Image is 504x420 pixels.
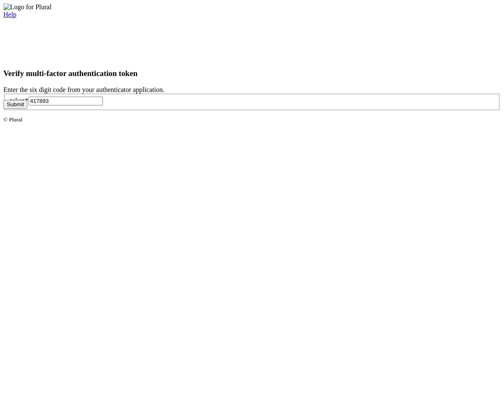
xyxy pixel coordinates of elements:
img: Logo for Plural [3,3,52,11]
button: Submit [3,100,27,109]
h3: Verify multi-factor authentication token [3,69,501,78]
a: Help [3,11,16,18]
div: Enter the six digit code from your authenticator application. [3,86,501,94]
small: © Plural [3,116,22,123]
input: Six-digit code [29,97,103,105]
label: token [10,97,29,104]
